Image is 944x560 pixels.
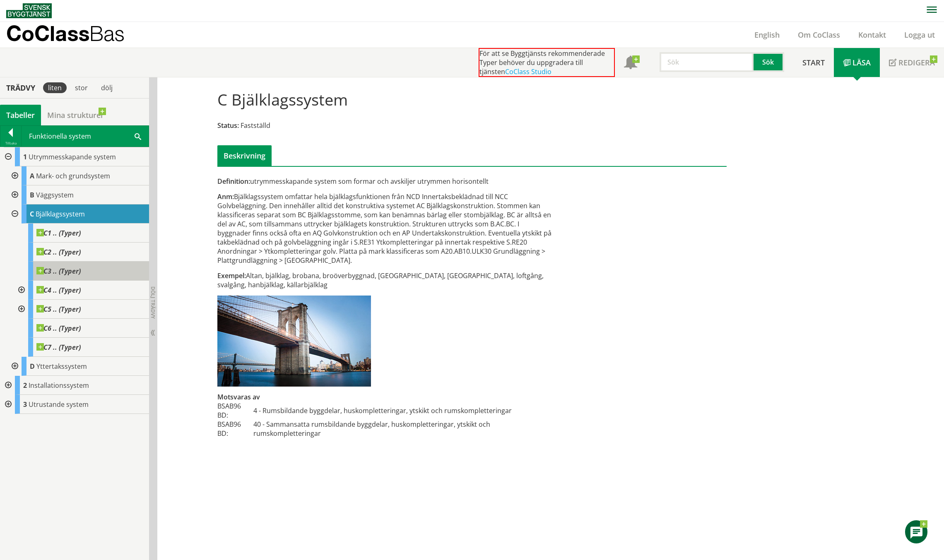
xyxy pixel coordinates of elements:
[13,338,149,357] div: Gå till informationssidan för CoClass Studio
[754,52,784,72] button: Sök
[802,58,825,67] span: Start
[36,305,81,313] span: C5 .. (Typer)
[96,82,118,93] div: dölj
[793,48,834,77] a: Start
[13,319,149,338] div: Gå till informationssidan för CoClass Studio
[7,357,149,376] div: Gå till informationssidan för CoClass Studio
[0,140,21,147] div: Tillbaka
[479,48,615,77] div: För att se Byggtjänsts rekommenderade Typer behöver du uppgradera till tjänsten
[23,152,27,161] span: 1
[217,90,348,108] h1: C Bjälklagssystem
[36,229,81,237] span: C1 .. (Typer)
[7,204,149,357] div: Gå till informationssidan för CoClass Studio
[2,83,40,92] div: Trädvy
[789,30,849,40] a: Om CoClass
[217,177,250,186] span: Definition:
[23,400,27,409] span: 3
[29,381,89,390] span: Installationssystem
[217,177,552,186] div: utrymmesskapande system som formar och avskiljer utrymmen horisontellt
[36,324,81,332] span: C6 .. (Typer)
[880,48,944,77] a: Redigera
[13,224,149,243] div: Gå till informationssidan för CoClass Studio
[30,171,34,180] span: A
[217,420,253,438] td: BSAB96 BD:
[217,296,371,387] img: c-bjalklag.jpg
[7,166,149,185] div: Gå till informationssidan för CoClass Studio
[13,281,149,300] div: Gå till informationssidan för CoClass Studio
[29,152,116,161] span: Utrymmesskapande system
[13,262,149,281] div: Gå till informationssidan för CoClass Studio
[217,401,253,420] td: BSAB96 BD:
[660,52,754,72] input: Sök
[895,30,944,40] a: Logga ut
[23,381,27,390] span: 2
[30,190,34,199] span: B
[36,248,81,256] span: C2 .. (Typer)
[135,132,141,140] span: Sök i tabellen
[217,192,234,201] span: Anm:
[898,58,935,67] span: Redigera
[253,420,553,438] td: 40 - Sammansatta rumsbildande byggdelar, huskompletteringar, ytskikt och rumskompletteringar
[849,30,895,40] a: Kontakt
[30,362,35,371] span: D
[7,185,149,204] div: Gå till informationssidan för CoClass Studio
[149,286,157,319] span: Dölj trädvy
[36,286,81,294] span: C4 .. (Typer)
[6,3,52,18] img: Svensk Byggtjänst
[29,400,89,409] span: Utrustande system
[6,29,125,38] p: CoClass
[217,121,239,130] span: Status:
[43,82,67,93] div: liten
[217,271,246,280] span: Exempel:
[13,243,149,262] div: Gå till informationssidan för CoClass Studio
[36,267,81,275] span: C3 .. (Typer)
[217,145,272,166] div: Beskrivning
[36,362,87,371] span: Yttertakssystem
[852,58,871,67] span: Läsa
[30,209,34,219] span: C
[70,82,93,93] div: stor
[89,21,125,46] span: Bas
[505,67,551,76] a: CoClass Studio
[36,343,81,351] span: C7 .. (Typer)
[253,401,553,420] td: 4 - Rumsbildande byggdelar, huskompletteringar, ytskikt och rumskompletteringar
[36,190,74,199] span: Väggsystem
[834,48,880,77] a: Läsa
[217,271,552,289] div: Altan, bjälklag, brobana, broöverbyggnad, [GEOGRAPHIC_DATA], [GEOGRAPHIC_DATA], loftgång, svalgån...
[22,126,149,147] div: Funktionella system
[13,300,149,319] div: Gå till informationssidan för CoClass Studio
[624,57,637,70] span: Notifikationer
[36,209,85,219] span: Bjälklagssystem
[217,192,552,265] div: Bjälklagssystem omfattar hela bjälklagsfunktionen från NCD Innertaksbeklädnad till NCC Golvbelägg...
[745,30,789,40] a: English
[241,121,270,130] span: Fastställd
[6,22,142,48] a: CoClassBas
[36,171,110,180] span: Mark- och grundsystem
[41,105,110,125] a: Mina strukturer
[217,392,260,401] span: Motsvaras av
